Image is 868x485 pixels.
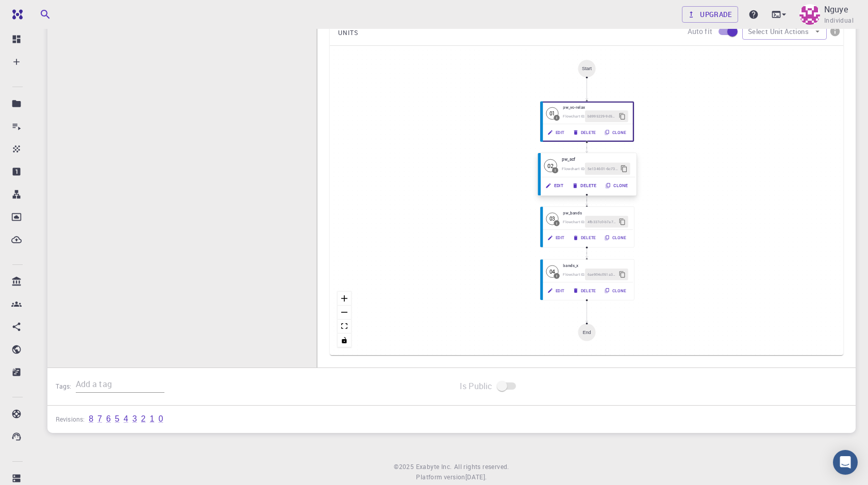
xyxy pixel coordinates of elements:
button: Delete [568,179,601,192]
span: Platform version [416,472,465,482]
img: logo [8,9,23,20]
a: 2 [141,414,146,424]
span: Support [21,7,58,16]
button: Clone [600,232,631,244]
a: Exabyte Inc. [416,462,452,472]
span: UNITS [338,25,358,41]
a: 4 [124,414,128,424]
div: Start [578,60,595,77]
button: fit view [338,320,351,333]
h6: bands_x [563,262,628,269]
button: Delete [569,232,600,244]
button: Clone [600,285,631,296]
span: Idle [546,107,558,120]
div: Open Intercom Messenger [833,450,858,475]
a: 3 [132,414,137,424]
span: Is Public [460,380,492,392]
span: Flowchart ID: [562,166,585,172]
span: Individual [824,15,854,26]
div: End [582,330,591,335]
span: Idle [546,265,558,278]
span: Idle [544,159,557,172]
button: Edit [544,285,569,296]
span: Flowchart ID: [563,114,585,119]
span: [DATE] . [465,473,487,481]
div: End [578,324,595,341]
div: 03Ipw_bandsFlowchart ID:4fb337c0-b7a7-4258-8281-7e406aa9ec34EditDeleteClone [540,207,633,248]
span: All rights reserved. [454,462,509,472]
span: Flowchart ID: [563,272,585,277]
button: Edit [544,127,569,139]
div: 01Ipw_vc-relaxFlowchart ID:b8995229-9d5d-456f-bd93-2a79cd4a3020EditDeleteClone [540,101,633,142]
a: 5 [115,414,120,424]
button: zoom in [338,292,351,306]
button: Delete [569,127,600,139]
span: 5e134601-6c73-4db3-9f2e-00167790bcb5 [587,166,617,172]
span: 4fb337c0-b7a7-4258-8281-7e406aa9ec34 [587,219,616,225]
a: [DATE]. [465,472,487,482]
a: 7 [97,414,102,424]
img: Nguye [799,4,820,25]
div: 02 [544,159,557,172]
button: Clone [600,127,631,139]
span: b8995229-9d5d-456f-bd93-2a79cd4a3020 [587,113,616,119]
div: I [556,274,557,278]
button: Edit [541,179,568,192]
div: 01 [546,107,558,120]
h6: pw_scf [562,156,630,163]
button: zoom out [338,306,351,320]
a: Upgrade [682,6,738,23]
span: Flowchart ID: [563,220,585,224]
input: Add a tag [76,376,164,393]
button: toggle interactivity [338,333,351,347]
button: Select Unit Actions [742,23,827,40]
a: 1 [149,414,154,424]
button: Edit [544,232,569,244]
p: Nguye [824,3,848,15]
h6: pw_bands [563,210,628,216]
h6: Revisions: [56,414,85,425]
div: 02Ipw_scfFlowchart ID:5e134601-6c73-4db3-9f2e-00167790bcb5EditDeleteClone [540,154,633,195]
span: Idle [546,212,558,225]
span: 6ae904c051a31a7c2ab73aca [587,272,616,277]
button: Clone [601,179,632,192]
a: 6 [106,414,111,424]
a: 0 [158,414,163,424]
p: Auto fit [688,26,712,37]
h6: Tags: [56,377,76,392]
h6: pw_vc-relax [563,104,628,110]
div: I [556,221,557,225]
div: 03 [546,212,558,225]
button: Delete [569,285,600,296]
button: info [827,23,843,40]
div: 04Ibands_xFlowchart ID:6ae904c051a31a7c2ab73acaEditDeleteClone [540,259,633,300]
div: 04 [546,265,558,278]
div: I [555,169,556,172]
div: Start [582,66,592,71]
span: Exabyte Inc. [416,462,452,471]
div: I [556,116,557,120]
a: 8 [89,414,93,424]
span: © 2025 [394,462,415,472]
